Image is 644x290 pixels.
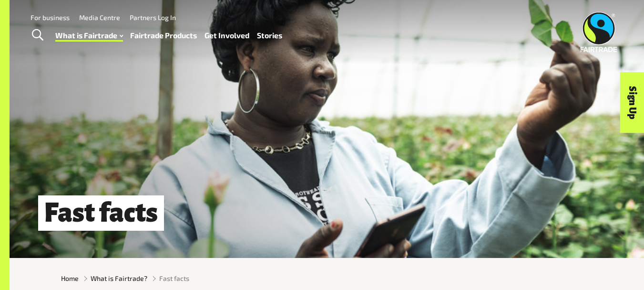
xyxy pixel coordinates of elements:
[581,12,617,52] img: Fairtrade Australia New Zealand logo
[79,13,120,21] a: Media Centre
[91,273,147,283] a: What is Fairtrade?
[26,23,49,47] a: Toggle Search
[130,13,176,21] a: Partners Log In
[159,273,189,283] span: Fast facts
[55,29,123,43] a: What is Fairtrade
[38,195,164,230] h1: Fast facts
[61,273,79,283] a: Home
[31,13,70,21] a: For business
[257,29,282,43] a: Stories
[130,29,197,43] a: Fairtrade Products
[204,29,249,43] a: Get Involved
